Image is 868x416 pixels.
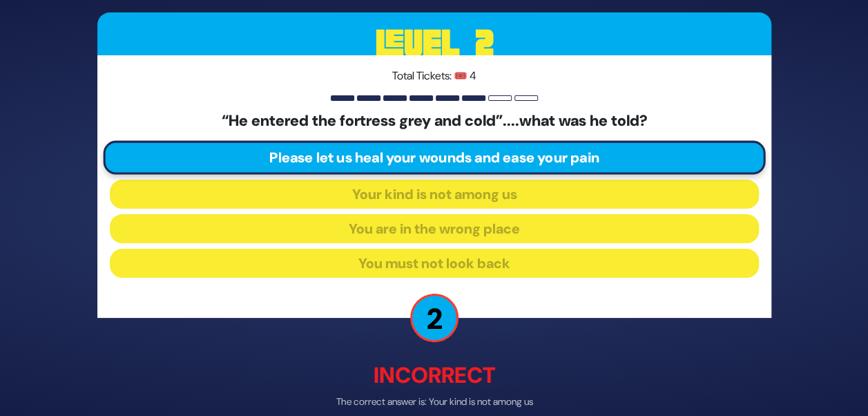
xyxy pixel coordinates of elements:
button: You must not look back [110,249,759,278]
p: 2 [410,294,459,342]
button: Your kind is not among us [110,180,759,209]
h5: “He entered the fortress grey and cold”....what was he told? [110,111,759,129]
button: Please let us heal your wounds and ease your pain [103,140,765,174]
button: You are in the wrong place [110,214,759,243]
p: The correct answer is: Your kind is not among us [97,395,771,409]
p: Incorrect [97,359,771,392]
p: Total Tickets: 🎟️ 4 [110,67,759,84]
h3: Level 2 [97,12,771,74]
